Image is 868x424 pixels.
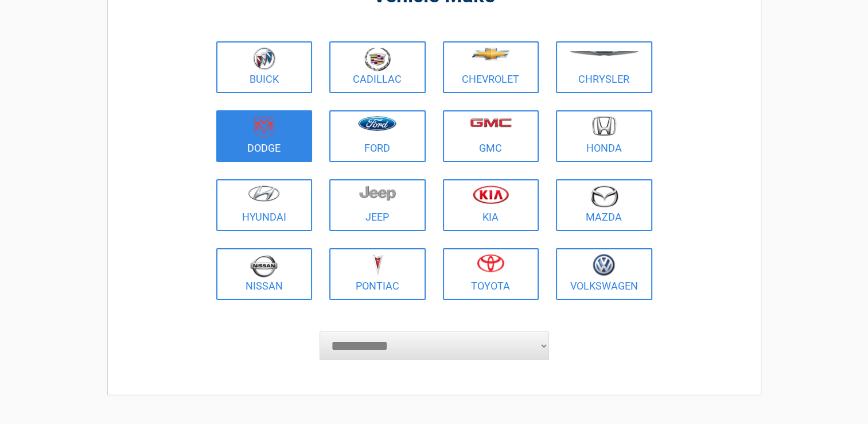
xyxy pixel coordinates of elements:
[556,110,652,162] a: Honda
[329,179,426,231] a: Jeep
[593,254,615,276] img: volkswagen
[248,185,280,202] img: hyundai
[443,110,539,162] a: GMC
[329,248,426,300] a: Pontiac
[470,118,512,128] img: gmc
[216,248,313,300] a: Nissan
[477,254,504,272] img: toyota
[329,110,426,162] a: Ford
[254,116,274,138] img: dodge
[359,185,396,201] img: jeep
[372,254,383,276] img: pontiac
[216,179,313,231] a: Hyundai
[592,116,616,136] img: honda
[443,179,539,231] a: Kia
[569,51,639,56] img: chrysler
[216,110,313,162] a: Dodge
[329,41,426,93] a: Cadillac
[250,254,278,277] img: nissan
[253,47,275,70] img: buick
[556,41,652,93] a: Chrysler
[364,47,391,71] img: cadillac
[472,48,510,60] img: chevrolet
[443,41,539,93] a: Chevrolet
[216,41,313,93] a: Buick
[443,248,539,300] a: Toyota
[358,116,396,131] img: ford
[590,185,618,207] img: mazda
[556,248,652,300] a: Volkswagen
[473,185,509,204] img: kia
[556,179,652,231] a: Mazda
